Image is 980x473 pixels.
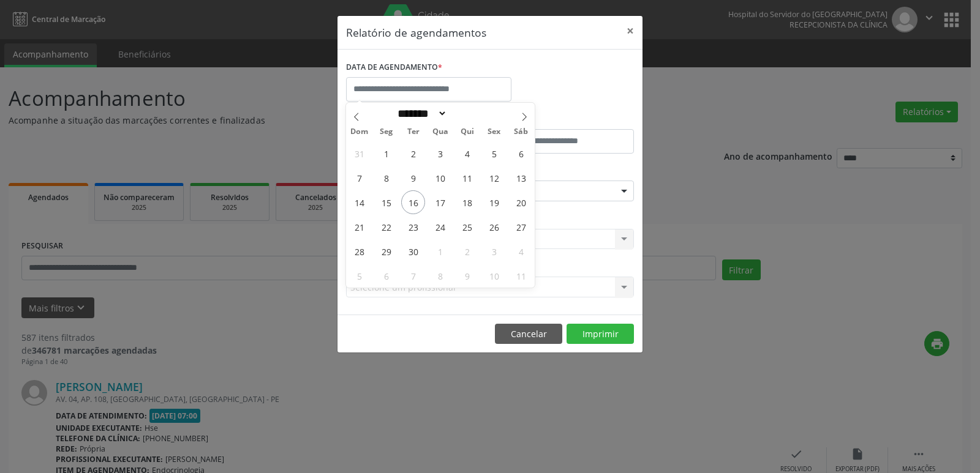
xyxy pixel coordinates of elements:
[455,264,479,288] span: Outubro 9, 2025
[347,166,371,190] span: Setembro 7, 2025
[482,239,506,263] span: Outubro 3, 2025
[493,110,634,129] label: ATÉ
[374,215,398,239] span: Setembro 22, 2025
[347,239,371,263] span: Setembro 28, 2025
[347,215,371,239] span: Setembro 21, 2025
[347,190,371,214] span: Setembro 14, 2025
[455,141,479,165] span: Setembro 4, 2025
[428,215,452,239] span: Setembro 24, 2025
[455,190,479,214] span: Setembro 18, 2025
[347,141,371,165] span: Agosto 31, 2025
[401,141,425,165] span: Setembro 2, 2025
[374,190,398,214] span: Setembro 15, 2025
[401,264,425,288] span: Outubro 7, 2025
[455,215,479,239] span: Setembro 25, 2025
[509,215,533,239] span: Setembro 27, 2025
[482,264,506,288] span: Outubro 10, 2025
[427,128,454,136] span: Qua
[346,24,486,40] h5: Relatório de agendamentos
[567,324,634,345] button: Imprimir
[428,166,452,190] span: Setembro 10, 2025
[447,107,488,120] input: Year
[374,141,398,165] span: Setembro 1, 2025
[482,215,506,239] span: Setembro 26, 2025
[374,239,398,263] span: Setembro 29, 2025
[373,128,400,136] span: Seg
[347,264,371,288] span: Outubro 5, 2025
[481,128,508,136] span: Sex
[508,128,535,136] span: Sáb
[401,166,425,190] span: Setembro 9, 2025
[509,264,533,288] span: Outubro 11, 2025
[482,190,506,214] span: Setembro 19, 2025
[401,239,425,263] span: Setembro 30, 2025
[455,239,479,263] span: Outubro 2, 2025
[509,166,533,190] span: Setembro 13, 2025
[454,128,481,136] span: Qui
[509,141,533,165] span: Setembro 6, 2025
[618,16,643,46] button: Close
[401,190,425,214] span: Setembro 16, 2025
[428,141,452,165] span: Setembro 3, 2025
[374,264,398,288] span: Outubro 6, 2025
[428,239,452,263] span: Outubro 1, 2025
[428,190,452,214] span: Setembro 17, 2025
[509,239,533,263] span: Outubro 4, 2025
[428,264,452,288] span: Outubro 8, 2025
[509,190,533,214] span: Setembro 20, 2025
[495,324,562,345] button: Cancelar
[393,107,447,120] select: Month
[455,166,479,190] span: Setembro 11, 2025
[401,215,425,239] span: Setembro 23, 2025
[482,166,506,190] span: Setembro 12, 2025
[374,166,398,190] span: Setembro 8, 2025
[346,58,442,77] label: DATA DE AGENDAMENTO
[400,128,427,136] span: Ter
[346,128,373,136] span: Dom
[482,141,506,165] span: Setembro 5, 2025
